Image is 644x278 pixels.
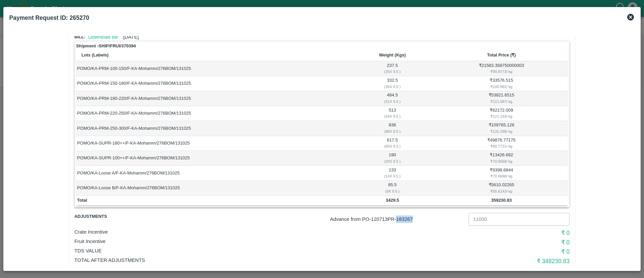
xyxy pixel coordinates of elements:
div: ( 20 X 9.5 ) [351,158,434,164]
td: POMO/KA-SUPR-100++/F-KA-Mohamm/276BOM/131025 [76,151,350,166]
td: ₹ 9398.6844 [435,166,568,181]
td: 133 [350,166,435,181]
td: POMO/KA-Loose B/F-KA-Mohamm/276BOM/131025 [76,181,350,196]
div: ( 65 X 9.5 ) [351,143,434,149]
div: ₹ 100.982 / kg [436,84,567,90]
h6: ₹ 0 [405,228,570,238]
span: Adjustments [74,213,157,221]
div: ₹ 131.298 / kg [436,128,567,134]
b: 359230.83 [491,198,512,203]
td: POMO/KA-PRM-180-220/F-KA-Mohamm/276BOM/131025 [76,91,350,106]
div: ₹ 65.6143 / kg [436,188,567,194]
td: ₹ 109765.128 [435,121,568,136]
div: ( 9 X 9.5 ) [351,188,434,194]
div: ₹ 121.193 / kg [436,113,567,119]
td: ₹ 33576.515 [435,76,568,91]
td: 513 [350,106,435,121]
td: POMO/KA-SUPR-180++/F-KA-Mohamm/276BOM/131025 [76,136,350,151]
div: ( 88 X 9.5 ) [351,128,434,134]
td: 237.5 [350,61,435,76]
h6: ₹ 0 [405,238,570,247]
b: Total Price (₹) [487,52,516,57]
b: Weight (Kgs) [379,52,406,57]
div: ₹ 70.6668 / kg [436,173,567,179]
span: [DATE] [123,34,139,40]
div: ( 51 X 9.5 ) [351,98,434,105]
a: Download bill [88,34,118,40]
strong: Shipment - SHIP/FRUI/370394 [76,43,136,49]
td: 332.5 [350,76,435,91]
span: Bill: [74,34,86,39]
div: ₹ 90.8773 / kg [436,69,567,75]
td: ₹ 21583.358750000003 [435,61,568,76]
td: 836 [350,121,435,136]
input: Advance [469,213,570,226]
b: Payment Request ID: 265270 [9,14,89,21]
div: ₹ 80.7721 / kg [436,143,567,149]
b: 3429.5 [386,198,399,203]
p: Advance from PO- 120713 PR- 183267 [330,215,466,223]
div: ₹ 70.6668 / kg [436,158,567,164]
td: ₹ 49876.77175 [435,136,568,151]
p: Total After adjustments [74,256,405,264]
td: POMO/KA-PRM-220-250/F-KA-Mohamm/276BOM/131025 [76,106,350,121]
p: Fruit Incentive [74,238,405,245]
div: ( 25 X 9.5 ) [351,69,434,75]
td: 85.5 [350,181,435,196]
div: ₹ 111.087 / kg [436,98,567,105]
div: ( 35 X 9.5 ) [351,84,434,90]
b: Lots (Labels) [82,52,109,57]
h6: ₹ 0 [405,247,570,256]
td: POMO/KA-PRM-100-150/F-KA-Mohamm/276BOM/131025 [76,61,350,76]
b: Total [77,198,87,203]
td: POMO/KA-PRM-250-300/F-KA-Mohamm/276BOM/131025 [76,121,350,136]
td: 484.5 [350,91,435,106]
div: ( 14 X 9.5 ) [351,173,434,179]
td: POMO/KA-PRM-150-180/F-KA-Mohamm/276BOM/131025 [76,76,350,91]
td: 190 [350,151,435,166]
td: 617.5 [350,136,435,151]
td: POMO/KA-Loose A/F-KA-Mohamm/276BOM/131025 [76,166,350,181]
div: ( 54 X 9.5 ) [351,113,434,119]
td: ₹ 53821.6515 [435,91,568,106]
p: Crate Incentive [74,228,405,236]
h6: ₹ 348230.83 [405,256,570,266]
td: ₹ 13426.692 [435,151,568,166]
td: ₹ 5610.02265 [435,181,568,196]
td: ₹ 62172.009 [435,106,568,121]
p: TDS VALUE [74,247,405,254]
